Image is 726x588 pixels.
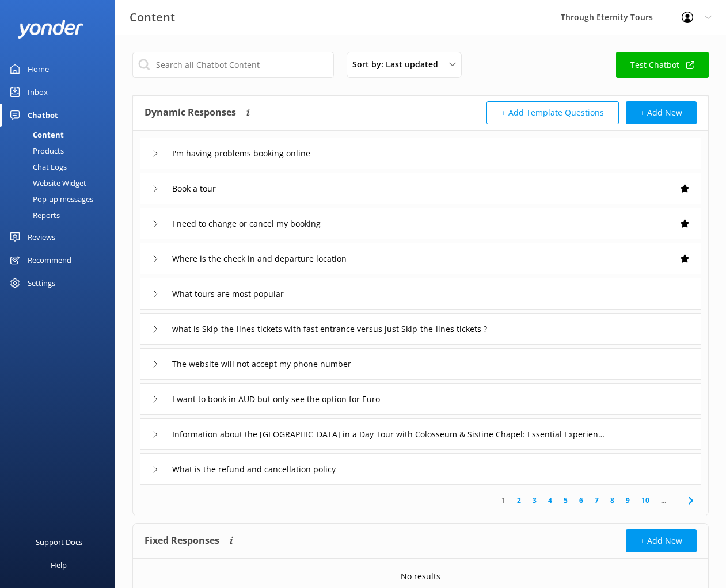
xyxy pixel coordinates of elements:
a: Chat Logs [7,159,115,175]
div: Reports [7,207,60,223]
span: ... [655,495,672,506]
div: Inbox [28,81,48,104]
a: 5 [558,495,573,506]
a: 4 [542,495,558,506]
p: No results [401,570,440,583]
a: 6 [573,495,589,506]
a: Content [7,127,115,143]
div: Pop-up messages [7,191,93,207]
div: Chat Logs [7,159,67,175]
button: + Add Template Questions [486,101,619,124]
a: 7 [589,495,605,506]
a: Website Widget [7,175,115,191]
div: Content [7,127,64,143]
a: 2 [511,495,527,506]
a: Test Chatbot [616,52,709,78]
div: Recommend [28,249,71,272]
div: Products [7,143,64,159]
span: Sort by: Last updated [352,58,445,71]
button: + Add New [626,529,697,552]
input: Search all Chatbot Content [132,52,334,78]
a: Pop-up messages [7,191,115,207]
a: Products [7,143,115,159]
h4: Dynamic Responses [145,101,236,124]
div: Reviews [28,226,55,249]
div: Help [51,553,67,576]
a: Reports [7,207,115,223]
div: Support Docs [36,530,82,553]
h4: Fixed Responses [145,529,219,552]
div: Home [28,58,49,81]
div: Website Widget [7,175,86,191]
a: 1 [496,495,511,506]
h3: Content [130,8,175,26]
button: + Add New [626,101,697,124]
a: 10 [636,495,655,506]
a: 9 [620,495,636,506]
img: yonder-white-logo.png [17,20,83,39]
a: 3 [527,495,542,506]
a: 8 [605,495,620,506]
div: Chatbot [28,104,58,127]
div: Settings [28,272,55,295]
